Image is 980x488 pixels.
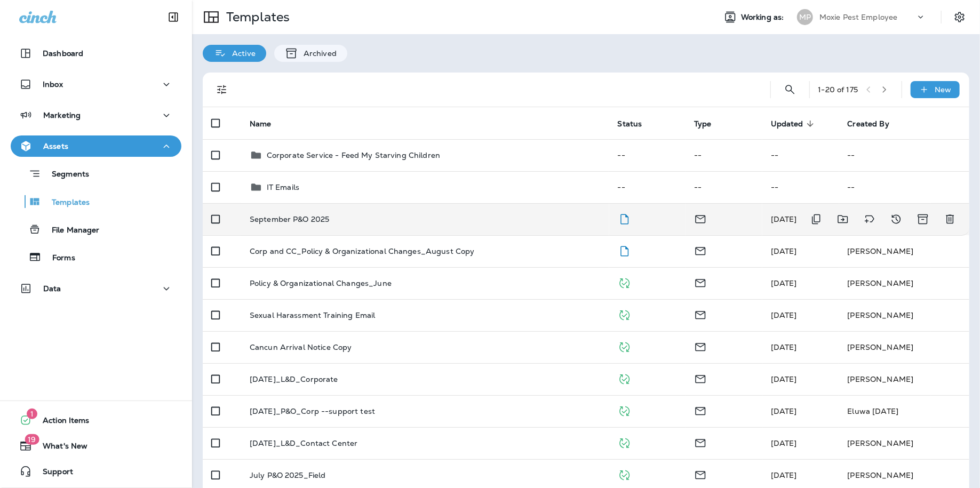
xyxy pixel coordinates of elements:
[250,407,375,415] p: [DATE]_P&O_Corp --support test
[950,7,969,27] button: Settings
[609,171,686,203] td: --
[11,435,181,457] button: 19What's New
[298,49,337,58] p: Archived
[839,395,969,427] td: Eluwa [DATE]
[839,299,969,331] td: [PERSON_NAME]
[771,470,797,480] span: Cydney Liberman
[771,310,797,320] span: KeeAna Ward
[771,438,797,448] span: KeeAna Ward
[832,209,854,230] button: Move to folder
[11,278,181,299] button: Data
[250,247,475,255] p: Corp and CC_Policy & Organizational Changes_August Copy
[250,343,352,351] p: Cancun Arrival Notice Copy
[267,151,440,159] p: Corporate Service - Feed My Starving Children
[771,119,817,129] span: Updated
[686,171,762,203] td: --
[694,119,712,129] span: Type
[618,373,631,383] span: Published
[27,409,37,419] span: 1
[848,119,889,129] span: Created By
[935,85,952,94] p: New
[771,246,797,256] span: KeeAna Ward
[618,309,631,319] span: Published
[886,209,907,230] button: View Changelog
[694,405,707,415] span: Email
[250,279,392,287] p: Policy & Organizational Changes_June
[694,437,707,447] span: Email
[771,342,797,352] span: KeeAna Ward
[32,416,90,429] span: Action Items
[25,434,39,445] span: 19
[41,226,100,236] p: File Manager
[43,111,81,119] p: Marketing
[694,469,707,479] span: Email
[250,375,338,383] p: [DATE]_L&D_Corporate
[11,135,181,157] button: Assets
[618,213,631,223] span: Draft
[32,442,87,454] span: What's New
[43,284,61,293] p: Data
[267,183,299,191] p: IT Emails
[848,119,903,129] span: Created By
[741,13,786,22] span: Working as:
[211,79,233,100] button: Filters
[694,213,707,223] span: Email
[839,267,969,299] td: [PERSON_NAME]
[839,331,969,363] td: [PERSON_NAME]
[227,49,256,58] p: Active
[11,43,181,64] button: Dashboard
[11,190,181,213] button: Templates
[222,9,290,25] p: Templates
[618,405,631,415] span: Published
[771,278,797,288] span: KeeAna Ward
[250,311,375,319] p: Sexual Harassment Training Email
[771,374,797,384] span: KeeAna Ward
[686,139,762,171] td: --
[694,277,707,287] span: Email
[912,209,934,230] button: Archive
[839,363,969,395] td: [PERSON_NAME]
[762,171,839,203] td: --
[158,6,188,28] button: Collapse Sidebar
[11,162,181,185] button: Segments
[11,218,181,241] button: File Manager
[771,214,797,224] span: KeeAna Ward
[771,119,803,129] span: Updated
[250,119,272,129] span: Name
[43,142,68,150] p: Assets
[694,373,707,383] span: Email
[618,119,642,129] span: Status
[41,198,90,208] p: Templates
[618,341,631,351] span: Published
[939,209,961,230] button: Delete
[839,139,969,171] td: --
[806,209,827,230] button: Duplicate
[618,245,631,255] span: Draft
[618,119,656,129] span: Status
[250,215,330,223] p: September P&O 2025
[762,139,839,171] td: --
[250,119,285,129] span: Name
[839,427,969,459] td: [PERSON_NAME]
[250,439,358,447] p: [DATE]_L&D_Contact Center
[43,49,83,58] p: Dashboard
[839,235,969,267] td: [PERSON_NAME]
[618,277,631,287] span: Published
[32,467,73,480] span: Support
[694,341,707,351] span: Email
[11,461,181,482] button: Support
[818,85,858,94] div: 1 - 20 of 175
[43,80,63,89] p: Inbox
[859,209,880,230] button: Add tags
[694,119,726,129] span: Type
[771,406,797,416] span: Eluwa Monday
[250,471,326,479] p: July P&O 2025_Field
[42,253,75,263] p: Forms
[41,170,89,180] p: Segments
[11,410,181,431] button: 1Action Items
[11,74,181,95] button: Inbox
[839,171,969,203] td: --
[618,437,631,447] span: Published
[779,79,801,100] button: Search Templates
[797,9,813,25] div: MP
